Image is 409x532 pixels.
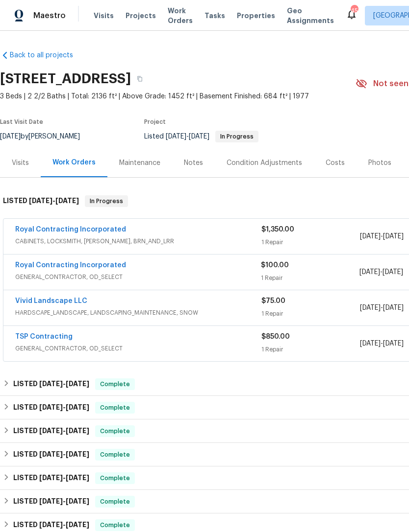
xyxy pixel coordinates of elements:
span: Complete [96,450,134,460]
span: - [39,498,89,505]
span: Complete [96,403,134,413]
span: [DATE] [66,380,89,387]
span: Complete [96,473,134,483]
span: [DATE] [66,451,89,458]
span: In Progress [86,196,127,206]
span: Maestro [33,11,66,21]
span: - [359,267,403,277]
span: [DATE] [55,197,79,204]
span: Projects [126,11,156,21]
span: Work Orders [168,6,193,25]
span: In Progress [216,134,257,139]
span: [DATE] [66,427,89,434]
div: Work Orders [52,158,96,167]
span: [DATE] [360,304,381,311]
span: [DATE] [39,521,63,528]
span: Complete [96,426,134,436]
a: TSP Contracting [15,333,73,340]
span: - [39,427,89,434]
span: [DATE] [66,404,89,411]
h6: LISTED [3,195,79,207]
span: - [360,339,404,348]
a: Vivid Landscape LLC [15,298,87,304]
span: - [166,133,209,140]
span: Properties [237,11,275,21]
span: [DATE] [39,451,63,458]
div: 1 Repair [261,273,359,283]
span: - [29,197,79,204]
div: Notes [184,158,203,168]
span: - [39,380,89,387]
span: $75.00 [261,298,285,304]
span: [DATE] [39,404,63,411]
span: - [39,521,89,528]
h6: LISTED [13,472,89,484]
span: GENERAL_CONTRACTOR, OD_SELECT [15,344,261,353]
span: Tasks [204,12,225,19]
div: 1 Repair [261,309,360,319]
div: Maintenance [119,158,160,168]
span: Geo Assignments [287,6,334,25]
span: - [39,404,89,411]
a: Royal Contracting Incorporated [15,262,126,269]
h6: LISTED [13,378,89,390]
span: Complete [96,497,134,507]
span: - [360,303,404,313]
h6: LISTED [13,425,89,437]
span: [DATE] [29,197,52,204]
span: [DATE] [383,233,404,240]
span: - [39,451,89,458]
div: 1 Repair [261,345,360,354]
span: [DATE] [189,133,209,140]
span: Complete [96,379,134,389]
span: - [360,231,404,241]
span: [DATE] [166,133,186,140]
h6: LISTED [13,496,89,508]
span: $100.00 [261,262,289,269]
span: [DATE] [39,427,63,434]
h6: LISTED [13,402,89,414]
span: $850.00 [261,333,290,340]
div: Photos [368,158,391,168]
span: Complete [96,520,134,530]
span: $1,350.00 [261,226,294,233]
h6: LISTED [13,519,89,531]
div: Condition Adjustments [227,158,302,168]
span: [DATE] [66,474,89,481]
div: 1 Repair [261,237,360,247]
span: [DATE] [360,233,381,240]
div: Costs [326,158,345,168]
button: Copy Address [131,70,149,88]
span: [DATE] [66,521,89,528]
span: [DATE] [39,474,63,481]
span: Listed [144,133,258,140]
span: [DATE] [359,269,380,276]
span: [DATE] [39,498,63,505]
span: CABINETS, LOCKSMITH, [PERSON_NAME], BRN_AND_LRR [15,236,261,246]
span: Project [144,119,166,125]
span: [DATE] [383,340,404,347]
span: [DATE] [39,380,63,387]
a: Royal Contracting Incorporated [15,226,126,233]
span: Visits [94,11,114,21]
span: - [39,474,89,481]
span: [DATE] [360,340,381,347]
span: [DATE] [383,269,403,276]
div: 45 [351,6,358,16]
span: [DATE] [66,498,89,505]
span: HARDSCAPE_LANDSCAPE, LANDSCAPING_MAINTENANCE, SNOW [15,308,261,318]
span: [DATE] [383,304,404,311]
span: GENERAL_CONTRACTOR, OD_SELECT [15,272,261,282]
h6: LISTED [13,449,89,461]
div: Visits [12,158,29,168]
